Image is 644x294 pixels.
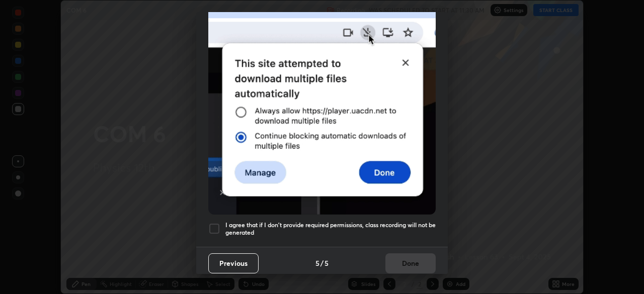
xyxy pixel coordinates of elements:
[225,221,436,237] h5: I agree that if I don't provide required permissions, class recording will not be generated
[315,258,319,268] h4: 5
[320,258,324,268] h4: /
[208,253,259,273] button: Previous
[325,258,329,268] h4: 5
